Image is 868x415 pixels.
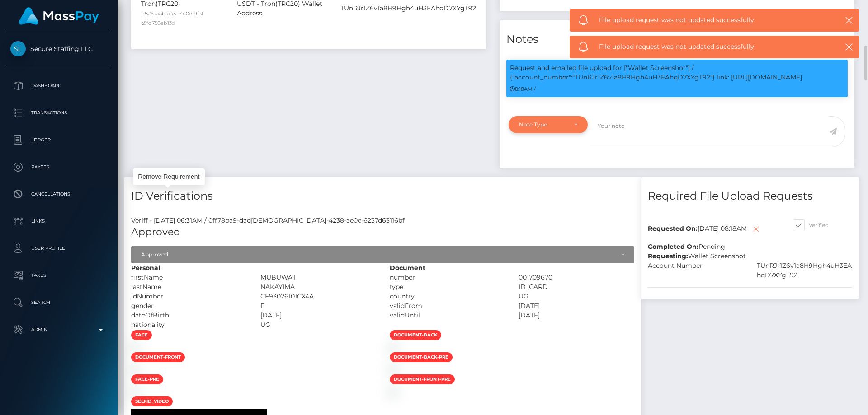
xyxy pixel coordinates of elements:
[7,210,111,233] a: Links
[7,183,111,205] a: Cancellations
[141,251,614,258] div: Approved
[10,269,107,282] p: Taxes
[641,216,786,252] div: [DATE] 08:18AM Pending
[7,264,111,287] a: Taxes
[131,330,152,340] span: face
[131,366,138,373] img: 05830b67-4be4-4dbc-acd6-e60438c64126
[124,216,641,225] div: Veriff - [DATE] 06:31AM / 0ff78ba9-dad[DEMOGRAPHIC_DATA]-4238-ae0e-6237d63116bf
[131,344,138,351] img: 99f2e475-cf5f-4192-8c8e-397139b9622b
[10,214,107,228] p: Links
[133,168,205,185] div: Remove Requirement
[750,261,859,280] div: TUnRJr1Z6v1a8H9Hgh4uH3EAhqD7XYgT92
[141,10,205,26] small: b8267aab-a431-4e0e-9f3f-a5fd750eb13d
[599,15,822,25] span: File upload request was not updated successfully
[390,330,441,340] span: document-back
[7,156,111,178] a: Payees
[10,323,107,336] p: Admin
[7,45,111,53] span: Secure Staffing LLC
[10,41,26,56] img: Secure Staffing LLC
[131,264,160,272] strong: Personal
[390,388,397,396] img: 1309996b-6eee-4e7c-878a-1c4e9a690d97
[793,219,829,231] label: Verified
[7,75,111,97] a: Dashboard
[131,396,173,406] span: selfid_video
[641,252,859,261] div: Wallet Screenshot
[7,129,111,151] a: Ledger
[390,366,397,373] img: deef14c1-cf11-4920-8b7b-ddde57ff0b76
[383,311,512,320] div: validUntil
[10,242,107,255] p: User Profile
[390,374,455,384] span: document-front-pre
[510,63,844,82] p: Request and emailed file upload for ["Wallet Screenshot"] / {"account_number":"TUnRJr1Z6v1a8H9Hgh...
[510,86,536,92] small: 8:18AM /
[390,344,397,351] img: 474ac9d8-618a-4dac-bc86-1168aa45aa4f
[124,282,254,292] div: lastName
[7,102,111,124] a: Transactions
[10,160,107,174] p: Payees
[390,264,425,272] strong: Document
[254,273,383,282] div: MUBUWAT
[383,292,512,301] div: country
[648,224,698,233] b: Requested On:
[648,188,852,204] h4: Required File Upload Requests
[10,106,107,120] p: Transactions
[254,311,383,320] div: [DATE]
[506,32,848,47] h4: Notes
[124,311,254,320] div: dateOfBirth
[10,79,107,93] p: Dashboard
[383,273,512,282] div: number
[254,301,383,311] div: F
[254,320,383,330] div: UG
[131,246,634,263] button: Approved
[648,242,698,251] b: Completed On:
[7,291,111,314] a: Search
[383,301,512,311] div: validFrom
[131,352,185,362] span: document-front
[124,320,254,330] div: nationality
[124,273,254,282] div: firstName
[519,121,567,128] div: Note Type
[512,311,641,320] div: [DATE]
[512,273,641,282] div: 001709670
[648,252,688,260] b: Requesting:
[512,282,641,292] div: ID_CARD
[131,374,163,384] span: face-pre
[254,292,383,301] div: CF93026101CX4A
[131,388,138,396] img: e77750ee-7e23-46dd-aeb9-db6a637626a0
[390,352,453,362] span: document-back-pre
[131,188,634,204] h4: ID Verifications
[599,42,822,51] span: File upload request was not updated successfully
[124,292,254,301] div: idNumber
[512,301,641,311] div: [DATE]
[254,282,383,292] div: NAKAYIMA
[10,133,107,147] p: Ledger
[641,261,750,280] div: Account Number
[131,225,634,239] h5: Approved
[509,116,588,133] button: Note Type
[124,301,254,311] div: gender
[7,318,111,341] a: Admin
[512,292,641,301] div: UG
[383,282,512,292] div: type
[19,7,99,25] img: MassPay Logo
[7,237,111,260] a: User Profile
[10,187,107,201] p: Cancellations
[10,296,107,309] p: Search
